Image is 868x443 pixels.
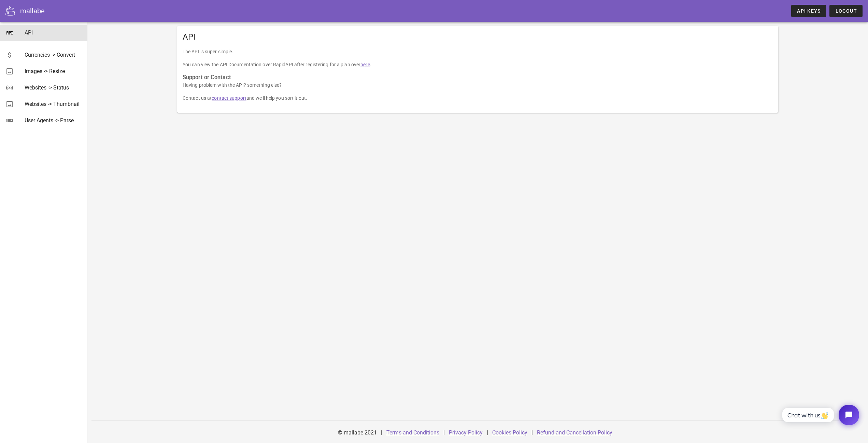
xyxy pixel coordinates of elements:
div: API [25,29,82,36]
a: Cookies Policy [492,429,527,436]
span: API Keys [797,8,821,14]
p: Having problem with the API? something else? [183,81,773,89]
div: API [177,26,778,48]
div: Websites -> Status [25,84,82,91]
div: User Agents -> Parse [25,117,82,124]
h3: Support or Contact [183,74,773,81]
span: Logout [835,8,857,14]
div: © mallabe 2021 [334,425,381,441]
div: mallabe [20,6,45,16]
div: | [443,425,445,441]
div: Currencies -> Convert [25,52,82,58]
div: | [531,425,533,441]
p: The API is super simple. [183,48,773,55]
a: Terms and Conditions [386,429,439,436]
p: You can view the API Documentation over RapidAPI after registering for a plan over . [183,61,773,68]
p: Contact us at and we’ll help you sort it out. [183,94,773,102]
a: Refund and Cancellation Policy [537,429,612,436]
a: Privacy Policy [449,429,483,436]
button: Logout [829,5,863,17]
div: Images -> Resize [25,68,82,74]
div: Websites -> Thumbnail [25,101,82,107]
a: API Keys [791,5,826,17]
a: here [360,62,370,67]
div: | [381,425,382,441]
div: | [487,425,488,441]
iframe: Tidio Chat [775,399,865,431]
a: contact support [212,95,246,101]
